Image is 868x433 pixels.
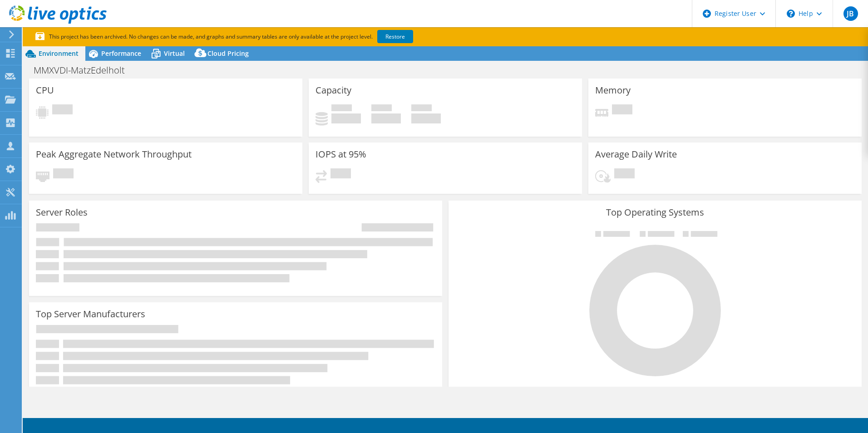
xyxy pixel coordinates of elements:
span: Environment [39,49,79,58]
span: JB [843,6,858,21]
span: Pending [330,168,351,181]
span: Pending [52,104,73,117]
span: Pending [614,168,635,181]
h4: 0 GiB [411,113,441,123]
p: This project has been archived. No changes can be made, and graphs and summary tables are only av... [35,32,480,42]
h1: MMXVDI-MatzEdelholt [30,65,139,75]
h3: Top Server Manufacturers [36,309,145,319]
svg: \n [787,10,795,18]
h3: Peak Aggregate Network Throughput [36,149,192,159]
span: Free [371,104,392,113]
a: Restore [377,30,413,43]
h3: Top Operating Systems [455,207,855,217]
span: Pending [53,168,74,181]
span: Performance [101,49,141,58]
h4: 0 GiB [371,113,401,123]
h3: IOPS at 95% [316,149,366,159]
h3: Average Daily Write [595,149,677,159]
span: Total [411,104,432,113]
span: Cloud Pricing [207,49,249,58]
span: Pending [612,104,632,117]
span: Used [331,104,352,113]
span: Virtual [164,49,185,58]
h4: 0 GiB [331,113,361,123]
h3: Capacity [316,85,351,95]
h3: Server Roles [36,207,88,217]
h3: CPU [36,85,54,95]
h3: Memory [595,85,631,95]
